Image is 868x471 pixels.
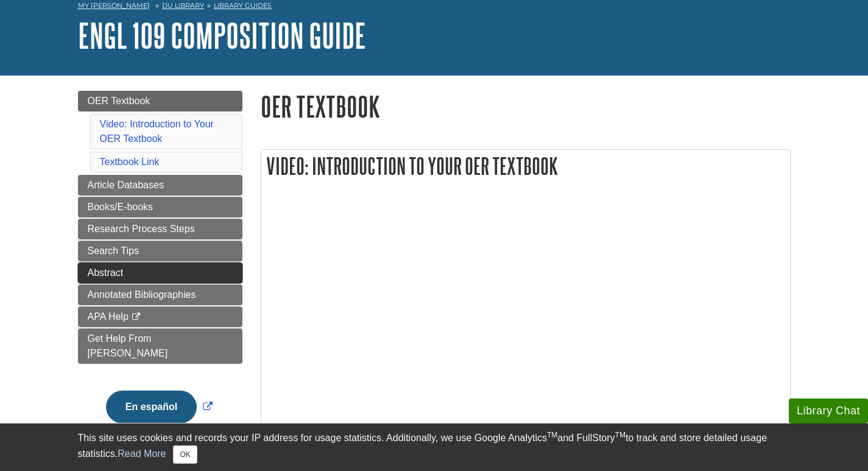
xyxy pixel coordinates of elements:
a: My [PERSON_NAME] [78,1,150,11]
a: Library Guides [214,1,272,10]
span: Annotated Bibliographies [88,289,196,300]
a: APA Help [78,306,242,327]
a: Textbook Link [100,157,160,167]
button: Library Chat [789,398,868,423]
a: Video: Introduction to Your OER Textbook [100,119,214,144]
a: Get Help From [PERSON_NAME] [78,328,242,364]
a: Abstract [78,263,242,283]
span: APA Help [88,311,129,322]
a: Article Databases [78,175,242,196]
h2: Video: Introduction to Your OER Textbook [261,150,790,182]
div: Guide Page Menu [78,91,242,444]
div: This site uses cookies and records your IP address for usage statistics. Additionally, we use Goo... [78,431,791,464]
a: Annotated Bibliographies [78,285,242,305]
a: ENGL 109 Composition Guide [78,16,366,54]
button: En español [106,391,197,423]
a: Search Tips [78,241,242,261]
button: Close [173,445,197,464]
h1: OER Textbook [261,91,791,122]
a: OER Textbook [78,91,242,112]
sup: TM [547,431,557,439]
span: OER Textbook [88,96,150,106]
span: Search Tips [88,246,139,256]
a: Books/E-books [78,197,242,218]
span: Get Help From [PERSON_NAME] [88,333,168,358]
span: Abstract [88,267,124,278]
a: Read More [118,448,166,459]
i: This link opens in a new window [131,313,141,321]
sup: TM [615,431,626,439]
span: Research Process Steps [88,224,195,234]
span: Books/E-books [88,202,153,212]
a: DU Library [162,1,204,10]
span: Article Databases [88,180,164,190]
a: Link opens in new window [103,402,216,412]
a: Research Process Steps [78,219,242,239]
